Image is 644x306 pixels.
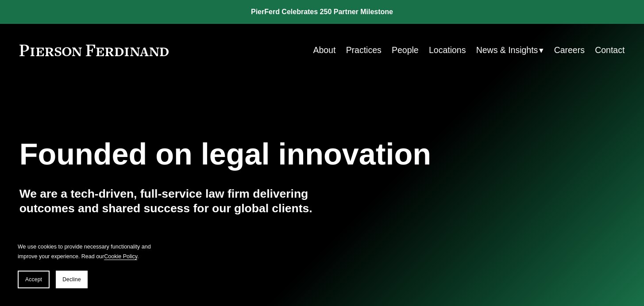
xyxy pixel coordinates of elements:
[476,42,544,59] a: folder dropdown
[476,42,538,58] span: News & Insights
[313,42,335,59] a: About
[25,276,42,283] span: Accept
[19,137,524,171] h1: Founded on legal innovation
[104,253,137,260] a: Cookie Policy
[19,187,322,216] h4: We are a tech-driven, full-service law firm delivering outcomes and shared success for our global...
[595,42,625,59] a: Contact
[346,42,382,59] a: Practices
[9,233,168,297] section: Cookie banner
[429,42,466,59] a: Locations
[554,42,585,59] a: Careers
[392,42,419,59] a: People
[18,242,159,262] p: We use cookies to provide necessary functionality and improve your experience. Read our .
[18,271,50,288] button: Accept
[62,276,81,283] span: Decline
[56,271,88,288] button: Decline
